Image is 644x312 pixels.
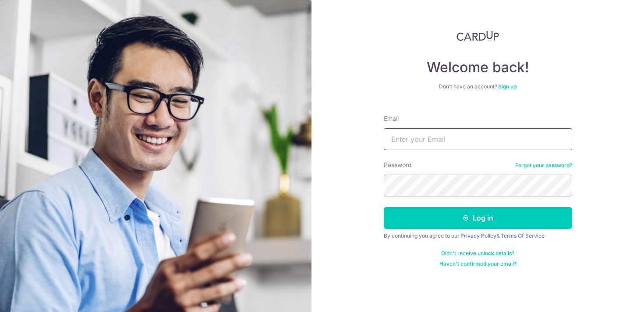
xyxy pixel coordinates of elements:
a: Privacy Policy [460,232,496,239]
a: Forgot your password? [515,162,572,169]
div: By continuing you agree to our & [384,232,572,239]
a: Sign up [498,83,517,90]
img: CardUp Logo [456,31,499,41]
button: Log in [384,207,572,229]
h4: Welcome back! [384,59,572,76]
label: Password [384,161,412,169]
input: Enter your Email [384,128,572,150]
a: Haven't confirmed your email? [439,260,517,267]
div: Don’t have an account? [384,83,572,90]
a: Terms Of Service [501,232,545,239]
label: Email [384,114,399,123]
a: Didn't receive unlock details? [441,250,514,257]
